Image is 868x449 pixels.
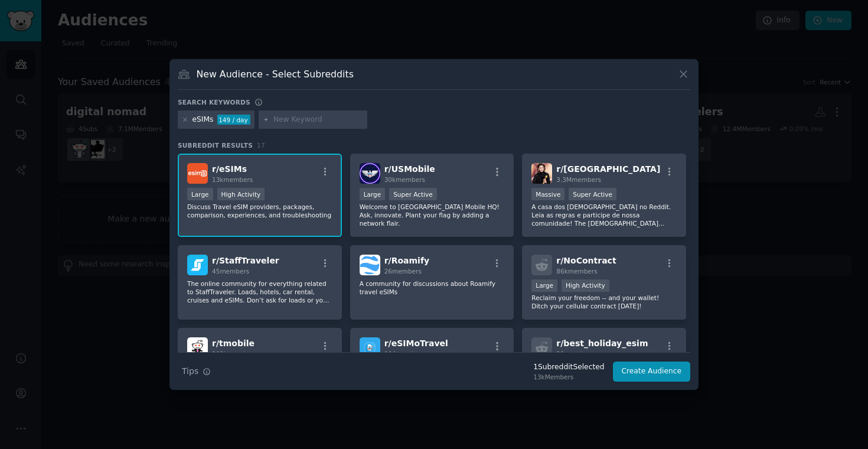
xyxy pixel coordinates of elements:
div: Large [360,188,386,200]
h3: Search keywords [178,98,250,106]
span: r/ eSIMs [212,164,247,174]
span: 86k members [556,268,597,275]
div: 149 / day [217,115,250,125]
img: StaffTraveler [187,255,208,275]
input: New Keyword [273,115,363,125]
p: A casa dos [DEMOGRAPHIC_DATA] no Reddit. Leia as regras e participe de nossa comunidade! The [DEM... [531,203,677,227]
p: Discuss Travel eSIM providers, packages, comparison, experiences, and troubleshooting [187,203,332,219]
span: 30k members [384,176,425,183]
span: 45 members [212,268,249,275]
span: r/ StaffTraveler [212,256,279,265]
span: r/ USMobile [384,164,435,174]
div: eSIMs [192,115,214,125]
div: Super Active [569,188,616,200]
img: tmobile [187,337,208,358]
div: High Activity [562,279,609,292]
span: r/ NoContract [556,256,616,265]
span: Tips [182,365,198,378]
img: brasil [531,163,552,184]
div: Large [187,188,213,200]
span: 17 [257,142,265,149]
span: 3.3M members [556,176,601,183]
span: r/ tmobile [212,339,254,348]
span: r/ eSIMoTravel [384,339,448,348]
span: r/ [GEOGRAPHIC_DATA] [556,164,660,174]
p: Welcome to [GEOGRAPHIC_DATA] Mobile HQ! Ask, innovate. Plant your flag by adding a network flair. [360,203,505,227]
div: Super Active [389,188,437,200]
img: USMobile [360,163,380,184]
img: eSIMoTravel [360,337,380,358]
span: 202k members [212,350,257,357]
span: r/ Roamify [384,256,429,265]
div: Large [531,279,557,292]
p: Reclaim your freedom -- and your wallet! Ditch your cellular contract [DATE]! [531,294,677,310]
div: 1 Subreddit Selected [533,362,604,373]
div: High Activity [217,188,265,200]
span: Subreddit Results [178,141,253,149]
button: Create Audience [613,362,691,382]
div: 13k Members [533,373,604,381]
span: 29 members [556,350,593,357]
h3: New Audience - Select Subreddits [197,68,354,80]
span: r/ best_holiday_esim [556,339,648,348]
span: 26 members [384,268,422,275]
button: Tips [178,361,215,382]
img: eSIMs [187,163,208,184]
p: The online community for everything related to StaffTraveler. Loads, hotels, car rental, cruises ... [187,279,332,304]
span: 13k members [212,176,253,183]
div: Massive [531,188,564,200]
p: A community for discussions about Roamify travel eSIMs [360,279,505,296]
img: Roamify [360,255,380,275]
span: 104 members [384,350,426,357]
